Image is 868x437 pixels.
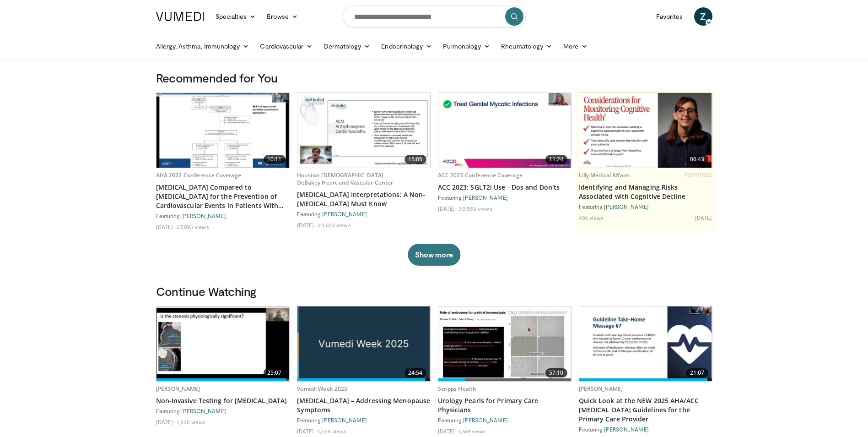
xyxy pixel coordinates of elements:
[438,205,458,212] li: [DATE]
[438,427,458,435] li: [DATE]
[297,416,431,424] div: Featuring:
[438,385,477,393] a: Scripps Health
[463,194,508,201] a: [PERSON_NAME]
[261,7,303,26] a: Browse
[558,37,593,55] a: More
[438,171,523,179] a: ACC 2023 Conference Coverage
[579,214,604,221] li: 406 views
[156,385,200,393] a: [PERSON_NAME]
[438,416,571,424] div: Featuring:
[322,417,367,423] a: [PERSON_NAME]
[694,7,712,26] a: Z
[297,93,430,168] a: 15:05
[297,385,348,393] a: Vumedi Week 2025
[545,368,567,377] span: 57:10
[579,183,712,201] a: Identifying and Managing Risks Associated with Cognitive Decline
[404,368,426,377] span: 24:54
[438,194,571,201] div: Featuring:
[604,426,649,432] a: [PERSON_NAME]
[438,93,571,168] img: 9258cdf1-0fbf-450b-845f-99397d12d24a.620x360_q85_upscale.jpg
[458,205,492,212] li: 30,553 views
[438,93,571,168] a: 11:24
[408,244,460,266] button: Show more
[458,427,486,435] li: 1,669 views
[156,171,241,179] a: AHA 2022 Conference Coverage
[438,183,571,192] a: ACC 2023: SGLT2i Use - Dos and Don'ts
[437,37,496,55] a: Pulmonology
[318,427,346,435] li: 1,554 views
[297,306,430,381] img: da486970-7435-4ae4-a18a-5711cf85bad7.png.620x360_q85_upscale.jpg
[343,5,526,27] input: Search topics, interventions
[318,221,350,229] li: 30,623 views
[181,408,226,414] a: [PERSON_NAME]
[404,155,426,164] span: 15:05
[156,418,176,426] li: [DATE]
[297,221,317,229] li: [DATE]
[322,211,367,217] a: [PERSON_NAME]
[156,306,289,381] a: 25:07
[604,203,649,210] a: [PERSON_NAME]
[264,155,286,164] span: 10:11
[297,190,431,208] a: [MEDICAL_DATA] Interpretations: A Non-[MEDICAL_DATA] Must Know
[264,368,286,377] span: 25:07
[318,37,376,55] a: Dermatology
[695,214,712,221] li: [DATE]
[579,385,623,393] a: [PERSON_NAME]
[438,396,571,415] a: Urology Pearls for Primary Care Physicians
[463,417,508,423] a: [PERSON_NAME]
[496,37,558,55] a: Rheumatology
[579,306,712,381] img: 70e59e78-c1d2-4405-a6ca-1ab5561aaba6.620x360_q85_upscale.jpg
[181,213,226,219] a: [PERSON_NAME]
[210,7,262,26] a: Specialties
[579,93,712,168] a: 06:43
[156,71,712,85] h3: Recommended for You
[156,396,290,405] a: Non-Invasive Testing for [MEDICAL_DATA]
[156,284,712,299] h3: Continue Watching
[579,426,712,433] div: Featuring:
[177,418,205,426] li: 1,835 views
[151,37,255,55] a: Allergy, Asthma, Immunology
[254,37,318,55] a: Cardiovascular
[177,223,209,230] li: 37,093 views
[156,407,290,415] div: Featuring:
[686,155,708,164] span: 06:43
[685,172,712,178] span: FEATURED
[651,7,689,26] a: Favorites
[579,93,712,168] img: fc5f84e2-5eb7-4c65-9fa9-08971b8c96b8.jpg.620x360_q85_upscale.jpg
[438,306,571,381] a: 57:10
[297,306,430,381] a: 24:54
[297,396,431,415] a: [MEDICAL_DATA] – Addressing Menopause Symptoms
[156,93,289,168] a: 10:11
[297,93,430,168] img: 59f69555-d13b-4130-aa79-5b0c1d5eebbb.620x360_q85_upscale.jpg
[156,308,289,379] img: d5f0abd9-a8ee-49ad-a9ce-15c4d5cf32d2.620x360_q85_upscale.jpg
[156,212,290,219] div: Featuring:
[376,37,437,55] a: Endocrinology
[156,223,176,230] li: [DATE]
[686,368,708,377] span: 21:07
[297,427,317,435] li: [DATE]
[156,93,289,168] img: 7c0f9b53-1609-4588-8498-7cac8464d722.620x360_q85_upscale.jpg
[297,210,431,218] div: Featuring:
[297,171,394,186] a: Houston [DEMOGRAPHIC_DATA] DeBakey Heart and Vascular Center
[579,306,712,381] a: 21:07
[156,12,205,21] img: VuMedi Logo
[438,306,571,381] img: 731860c5-fa3d-4f6a-9ab5-3b0fc1b28154.620x360_q85_upscale.jpg
[579,203,712,210] div: Featuring:
[579,396,712,424] a: Quick Look at the NEW 2025 AHA/ACC [MEDICAL_DATA] Guidelines for the Primary Care Provider
[545,155,567,164] span: 11:24
[579,171,630,179] a: Lilly Medical Affairs
[156,183,290,210] a: [MEDICAL_DATA] Compared to [MEDICAL_DATA] for the Prevention of Cardiovascular Events in Patients...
